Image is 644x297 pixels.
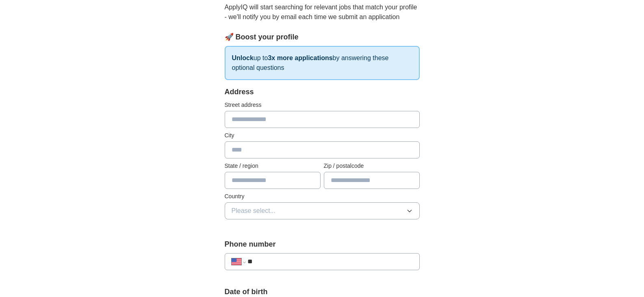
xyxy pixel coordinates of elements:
[225,131,420,140] label: City
[225,202,420,219] button: Please select...
[225,2,420,22] p: ApplyIQ will start searching for relevant jobs that match your profile - we'll notify you by emai...
[225,32,420,43] div: 🚀 Boost your profile
[225,101,420,109] label: Street address
[225,87,420,98] div: Address
[268,54,332,61] strong: 3x more applications
[225,46,420,80] p: up to by answering these optional questions
[225,192,420,201] label: Country
[324,162,420,170] label: Zip / postalcode
[232,206,276,216] span: Please select...
[225,239,420,250] label: Phone number
[225,162,321,170] label: State / region
[232,54,254,61] strong: Unlock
